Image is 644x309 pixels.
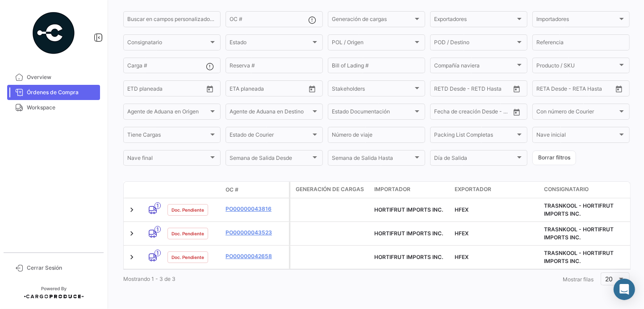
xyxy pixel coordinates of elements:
[434,64,515,70] span: Compañía naviera
[332,110,413,116] span: Estado Documentación
[456,110,493,116] input: Hasta
[434,156,515,163] span: Día de Salida
[536,17,618,24] span: Importadores
[27,73,96,81] span: Overview
[434,133,515,139] span: Packing List Completas
[455,206,468,213] span: HFEX
[171,254,204,261] span: Doc. Pendiente
[230,110,311,116] span: Agente de Aduana en Destino
[455,254,468,260] span: HFEX
[203,82,217,96] button: Open calendar
[171,206,204,213] span: Doc. Pendiente
[559,87,595,93] input: Hasta
[164,186,222,193] datatable-header-cell: Estado Doc.
[127,229,136,238] a: Expand/Collapse Row
[230,133,311,139] span: Estado de Courier
[544,250,614,264] span: TRASNKOOL - HORTIFRUT IMPORTS INC.
[27,104,96,112] span: Workspace
[563,276,594,283] span: Mostrar filas
[123,276,176,282] span: Mostrando 1 - 3 de 3
[127,110,209,116] span: Agente de Aduana en Origen
[456,87,493,93] input: Hasta
[150,87,186,93] input: Hasta
[374,230,443,237] span: HORTIFRUT IMPORTS INC.
[7,100,100,115] a: Workspace
[612,82,626,96] button: Open calendar
[544,185,589,193] span: Consignatario
[226,205,285,213] a: PO00000043816
[536,64,618,70] span: Producto / SKU
[374,185,410,193] span: Importador
[27,264,96,272] span: Cerrar Sesión
[155,226,161,233] span: 1
[536,87,552,93] input: Desde
[374,254,443,260] span: HORTIFRUT IMPORTS INC.
[226,186,238,194] span: OC #
[290,182,371,198] datatable-header-cell: Generación de cargas
[7,85,100,100] a: Órdenes de Compra
[127,253,136,262] a: Expand/Collapse Row
[544,226,614,241] span: TRASNKOOL - HORTIFRUT IMPORTS INC.
[434,17,515,24] span: Exportadores
[230,41,311,47] span: Estado
[614,279,635,300] div: Abrir Intercom Messenger
[252,87,288,93] input: Hasta
[510,82,523,96] button: Open calendar
[230,156,311,163] span: Semana de Salida Desde
[127,133,209,139] span: Tiene Cargas
[332,87,413,93] span: Stakeholders
[532,150,576,165] button: Borrar filtros
[305,82,319,96] button: Open calendar
[155,202,161,209] span: 1
[606,275,613,283] span: 20
[544,202,614,217] span: TRASNKOOL - HORTIFRUT IMPORTS INC.
[434,110,450,116] input: Desde
[142,186,164,193] datatable-header-cell: Modo de Transporte
[434,87,450,93] input: Desde
[7,70,100,85] a: Overview
[127,156,209,163] span: Nave final
[332,17,413,24] span: Generación de cargas
[451,182,540,198] datatable-header-cell: Exportador
[226,229,285,237] a: PO00000043523
[510,105,523,119] button: Open calendar
[332,41,413,47] span: POL / Origen
[27,88,96,96] span: Órdenes de Compra
[332,156,413,163] span: Semana de Salida Hasta
[127,41,209,47] span: Consignatario
[222,182,289,197] datatable-header-cell: OC #
[31,11,76,55] img: powered-by.png
[155,250,161,256] span: 1
[371,182,451,198] datatable-header-cell: Importador
[536,133,618,139] span: Nave inicial
[127,87,143,93] input: Desde
[540,182,630,198] datatable-header-cell: Consignatario
[434,41,515,47] span: POD / Destino
[171,230,204,237] span: Doc. Pendiente
[536,110,618,116] span: Con número de Courier
[226,252,285,260] a: PO00000042658
[455,185,491,193] span: Exportador
[127,205,136,214] a: Expand/Collapse Row
[374,206,443,213] span: HORTIFRUT IMPORTS INC.
[230,87,246,93] input: Desde
[296,185,364,193] span: Generación de cargas
[455,230,468,237] span: HFEX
